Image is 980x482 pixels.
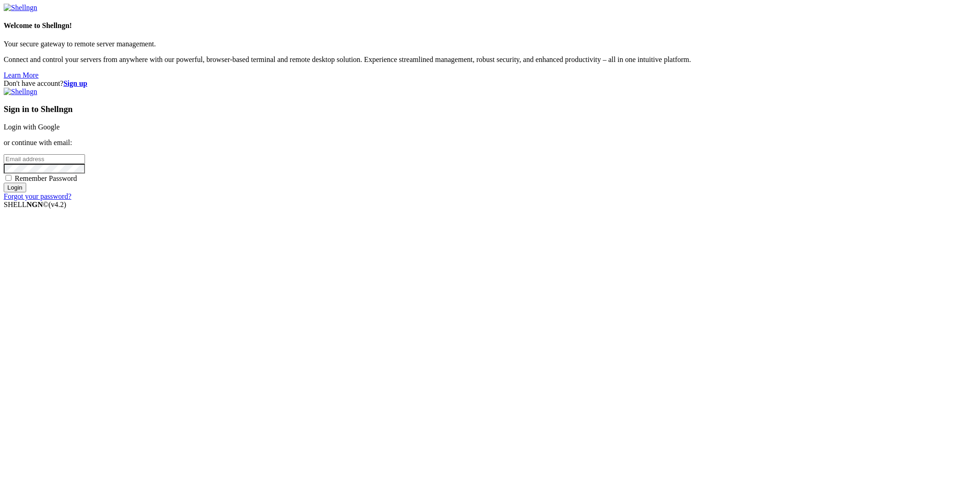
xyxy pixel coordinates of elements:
span: SHELL © [4,201,66,208]
b: NGN [27,201,43,208]
a: Forgot your password? [4,192,71,200]
a: Sign up [63,79,87,87]
div: Don't have account? [4,79,976,88]
span: Remember Password [15,174,77,182]
img: Shellngn [4,88,37,96]
h3: Sign in to Shellngn [4,104,976,114]
input: Login [4,183,26,192]
input: Email address [4,154,85,164]
p: Your secure gateway to remote server management. [4,40,976,48]
p: or continue with email: [4,139,976,147]
h4: Welcome to Shellngn! [4,22,976,30]
p: Connect and control your servers from anywhere with our powerful, browser-based terminal and remo... [4,56,976,64]
img: Shellngn [4,4,37,12]
input: Remember Password [6,175,11,181]
a: Login with Google [4,123,60,131]
span: 4.2.0 [49,201,67,208]
a: Learn More [4,71,39,79]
